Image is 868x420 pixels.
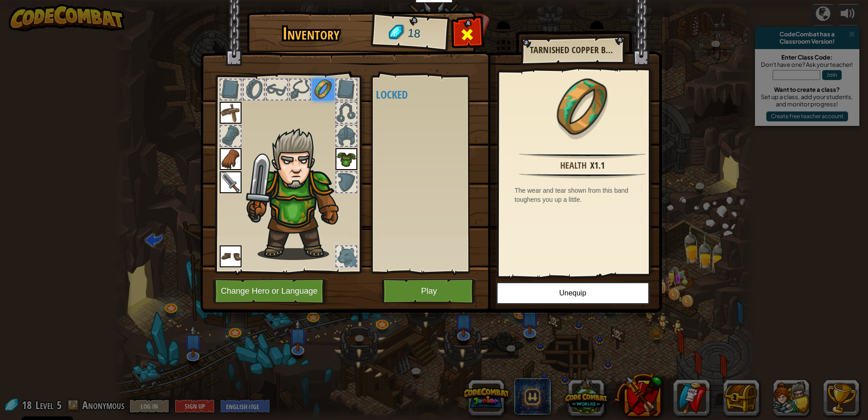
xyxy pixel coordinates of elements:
[213,279,328,304] button: Change Hero or Language
[407,25,421,42] span: 18
[312,79,334,100] img: portrait.png
[382,279,477,304] button: Play
[220,171,242,193] img: portrait.png
[530,45,615,55] h2: Tarnished Copper Band
[496,282,650,305] button: Unequip
[553,78,612,137] img: portrait.png
[220,148,242,170] img: portrait.png
[220,245,242,267] img: portrait.png
[242,128,354,260] img: hair_m2.png
[253,24,369,43] h1: Inventory
[335,148,357,170] img: portrait.png
[560,159,587,172] div: Health
[519,153,645,159] img: hr.png
[590,159,605,172] div: x1.1
[515,186,655,204] div: The wear and tear shown from this band toughens you up a little.
[376,89,483,100] h4: Locked
[519,173,645,179] img: hr.png
[220,102,242,124] img: portrait.png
